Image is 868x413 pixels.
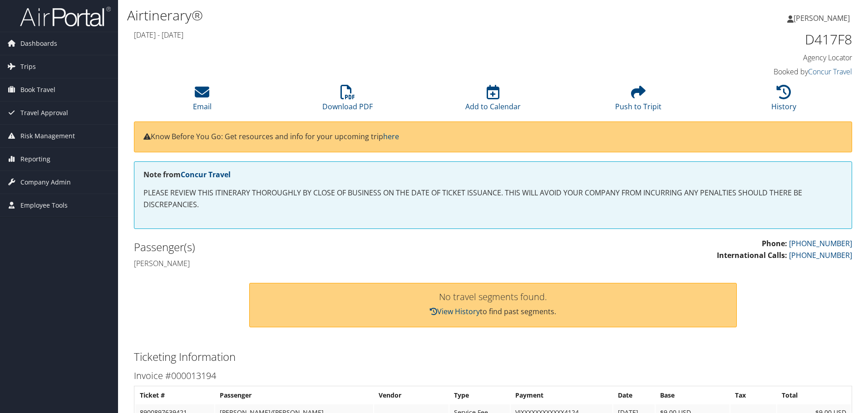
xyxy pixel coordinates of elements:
[683,67,852,77] h4: Booked by
[259,292,728,301] h3: No travel segments found.
[383,131,399,141] a: here
[20,102,68,124] span: Travel Approval
[656,387,729,403] th: Base
[789,238,852,248] a: [PHONE_NUMBER]
[615,90,661,112] a: Push to Tripit
[465,90,521,112] a: Add to Calendar
[134,258,486,268] h4: [PERSON_NAME]
[322,90,373,112] a: Download PDF
[789,250,852,260] a: [PHONE_NUMBER]
[143,187,843,210] p: PLEASE REVIEW THIS ITINERARY THOROUGHLY BY CLOSE OF BUSINESS ON THE DATE OF TICKET ISSUANCE. THIS...
[808,67,852,77] a: Concur Travel
[430,306,480,316] a: View History
[794,13,850,23] span: [PERSON_NAME]
[613,387,655,403] th: Date
[777,387,851,403] th: Total
[134,369,852,382] h3: Invoice #000013194
[181,170,231,180] a: Concur Travel
[449,387,510,403] th: Type
[134,30,669,40] h4: [DATE] - [DATE]
[20,125,75,147] span: Risk Management
[135,387,214,403] th: Ticket #
[771,90,796,112] a: History
[193,90,212,112] a: Email
[762,238,787,248] strong: Phone:
[20,171,71,194] span: Company Admin
[511,387,612,403] th: Payment
[20,194,68,217] span: Employee Tools
[683,30,852,49] h1: D417F8
[374,387,449,403] th: Vendor
[787,5,859,32] a: [PERSON_NAME]
[143,131,843,143] p: Know Before You Go: Get resources and info for your upcoming trip
[20,78,55,101] span: Book Travel
[683,53,852,63] h4: Agency Locator
[20,148,50,170] span: Reporting
[127,6,615,25] h1: Airtinerary®
[134,349,852,364] h2: Ticketing Information
[259,306,728,318] p: to find past segments.
[20,6,111,27] img: airportal-logo.png
[717,250,787,260] strong: International Calls:
[730,387,776,403] th: Tax
[134,239,486,255] h2: Passenger(s)
[143,170,231,180] strong: Note from
[20,55,36,78] span: Trips
[215,387,374,403] th: Passenger
[20,32,57,55] span: Dashboards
